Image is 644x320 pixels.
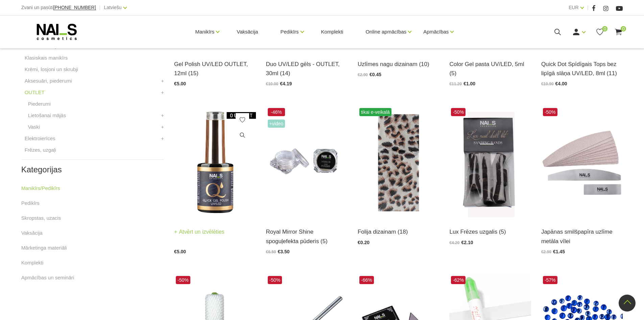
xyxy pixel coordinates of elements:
span: -50% [451,108,466,116]
span: €1.45 [553,249,565,254]
a: Vaski [28,123,40,131]
a: Manikīrs/Pedikīrs [21,184,60,192]
span: €6.50 [266,250,276,254]
div: Zvani un pasūti [21,3,96,12]
a: Folija dizainam (18) [358,227,439,236]
a: Lietošanai mājās [28,111,66,120]
span: 0 [621,26,626,31]
span: -62% [451,276,466,284]
span: -46% [268,108,285,116]
a: Vaksācija [21,229,43,237]
a: [PHONE_NUMBER] [53,5,96,10]
span: | [99,3,101,12]
span: €2.90 [541,250,551,254]
a: Uzlīmes nagu dizainam (10) [358,60,439,69]
a: Manikīrs [195,18,215,45]
a: Lux Frēzes uzgalis (5) [449,227,531,236]
span: €0.45 [369,72,381,77]
a: Piederumi [28,100,51,108]
img: Japānas smilšpapīra uzlīmes priekš metāla vīļu pamatnēm.Veidi:- Buff 240 10pcs- File 240 10pcs- F... [541,106,623,219]
a: 0 [596,28,604,36]
a: Pedikīrs [280,18,299,45]
a: Krēmi, losjoni un skrubji [25,65,78,73]
a: Apmācības [423,18,449,45]
a: Apmācības un semināri [21,274,74,282]
span: tikai e-veikalā [359,108,391,116]
span: €3.50 [278,249,290,254]
a: Aksesuāri, piederumi [25,77,72,85]
span: €5.00 [174,249,186,254]
span: +Video [268,120,285,128]
span: €2.90 [358,72,368,77]
a: Frēzes, uzgaļi [25,146,56,154]
span: €4.20 [449,240,459,245]
span: -50% [268,276,282,284]
a: + [161,123,164,131]
img: Dizaina folijaFolija dizaina veidošanai. Piemērota gan modelētiem nagiem, gan gēllakas pārklājuma... [358,106,439,219]
span: -50% [543,108,557,116]
span: €11.20 [449,82,462,86]
a: Color Gel pasta UV/LED, 5ml (5) [449,60,531,78]
a: Japānas smilšpapīra uzlīme metāla vīlei [541,227,623,246]
a: Royal Mirror Shine spoguļefekta pūderis (5) [266,227,348,246]
a: Elektroierīces [25,134,55,143]
a: Pedikīrs [21,199,40,207]
span: €4.00 [555,81,567,86]
a: Quick Dot Spīdīgais Tops bez lipīgā slāņa UV/LED, 8ml (11) [541,60,623,78]
span: €10.00 [266,82,279,86]
span: €5.00 [174,81,186,86]
span: €4.19 [280,81,292,86]
span: -50% [176,276,190,284]
a: Klasiskais manikīrs [25,54,68,62]
span: €1.00 [463,81,475,86]
a: + [161,134,164,143]
h2: Kategorijas [21,165,164,174]
span: -66% [359,276,374,284]
a: + [161,111,164,120]
a: 0 [614,28,623,36]
a: Duo UV/LED gēls - OUTLET, 30ml (14) [266,60,348,78]
a: Vaksācija [231,16,263,48]
span: 0 [602,26,607,31]
a: + [161,88,164,97]
a: OUTLET [25,88,45,97]
a: Atvērt un izvēlēties [174,227,224,237]
a: Latviešu [104,3,122,12]
a: Mārketinga materiāli [21,244,67,252]
a: Gel Polish UV/LED OUTLET, 12ml (15) [174,60,256,78]
span: €0.20 [358,240,369,245]
span: €10.90 [541,82,554,86]
img: Frēzes uzgaļi ātrai un efektīvai gēla un gēllaku noņemšanai, aparāta manikīra un aparāta pedikīra... [449,106,531,219]
a: Online apmācības [365,18,406,45]
span: | [587,3,589,12]
a: Komplekti [316,16,349,48]
a: Skropstas, uzacis [21,214,61,222]
a: + [161,77,164,85]
a: EUR [569,3,579,12]
a: Komplekti [21,259,44,267]
span: €2.10 [461,240,473,245]
img: Ātri, ērti un vienkārši!Intensīvi pigmentēta gellaka, kas perfekti klājas arī vienā slānī, tādā v... [174,106,256,219]
span: -57% [543,276,557,284]
img: Augstas kvalitātes, glazūras efekta dizaina pūderis lieliskam pērļu spīdumam.... [266,106,348,219]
